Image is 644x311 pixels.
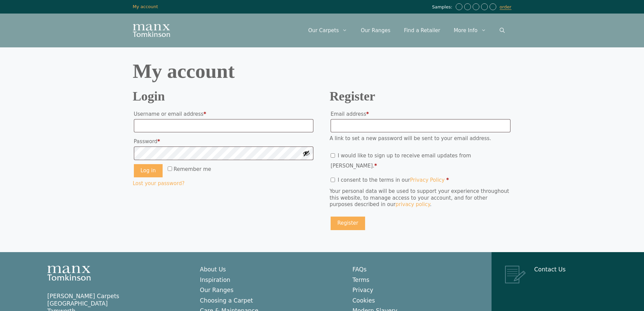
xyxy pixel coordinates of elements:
[200,297,253,304] a: Choosing a Carpet
[493,20,511,41] a: Open Search Bar
[432,4,454,10] span: Samples:
[302,20,511,41] nav: Primary
[133,61,511,81] h1: My account
[331,217,365,230] button: Register
[353,297,375,304] a: Cookies
[410,177,445,183] a: Privacy Policy
[200,287,233,293] a: Our Ranges
[133,4,158,9] a: My account
[397,20,447,41] a: Find a Retailer
[134,136,314,147] label: Password
[303,150,310,157] button: Show password
[302,20,354,41] a: Our Carpets
[500,4,511,10] a: order
[133,91,315,101] h2: Login
[353,276,369,283] a: Terms
[200,266,226,273] a: About Us
[47,266,91,281] img: Manx Tomkinson Logo
[134,109,314,119] label: Username or email address
[354,20,397,41] a: Our Ranges
[396,201,430,207] a: privacy policy
[447,20,493,41] a: More Info
[353,287,374,293] a: Privacy
[331,153,335,158] input: I would like to sign up to receive email updates from [PERSON_NAME].
[534,266,566,273] a: Contact Us
[331,109,510,119] label: Email address
[174,166,211,172] span: Remember me
[353,266,367,273] a: FAQs
[331,178,335,182] input: I consent to the terms in ourPrivacy Policy
[330,135,511,142] p: A link to set a new password will be sent to your email address.
[134,164,163,178] button: Log in
[330,91,511,101] h2: Register
[330,188,511,208] p: Your personal data will be used to support your experience throughout this website, to manage acc...
[200,276,230,283] a: Inspiration
[331,153,471,169] label: I would like to sign up to receive email updates from [PERSON_NAME].
[331,177,449,183] label: I consent to the terms in our
[133,24,170,37] img: Manx Tomkinson
[133,180,185,186] a: Lost your password?
[168,166,172,171] input: Remember me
